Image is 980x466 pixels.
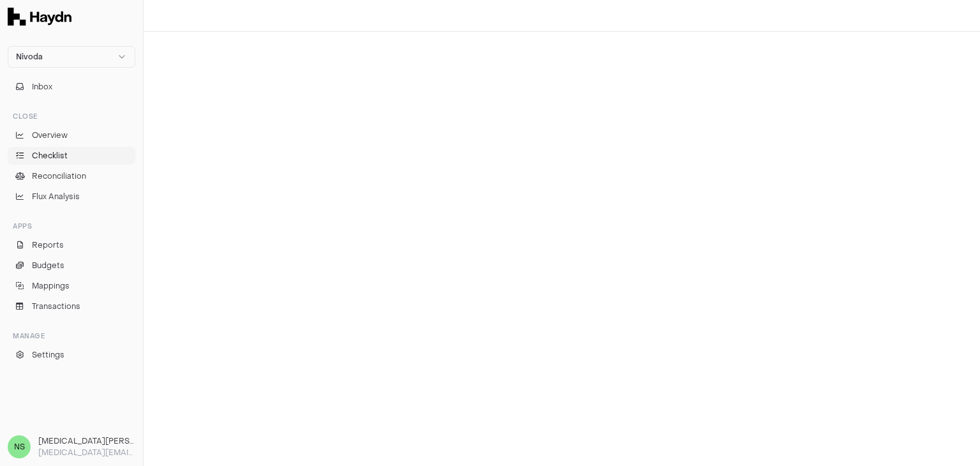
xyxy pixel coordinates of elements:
[32,260,64,271] span: Budgets
[8,236,135,254] a: Reports
[38,447,135,458] p: [MEDICAL_DATA][EMAIL_ADDRESS][DOMAIN_NAME]
[8,326,135,346] div: Manage
[8,78,135,96] button: Inbox
[32,301,80,312] span: Transactions
[8,106,135,126] div: Close
[8,147,135,165] a: Checklist
[8,257,135,274] a: Budgets
[32,81,52,93] span: Inbox
[8,46,135,68] button: Nivoda
[8,297,135,315] a: Transactions
[8,435,31,458] span: NS
[38,435,135,447] h3: [MEDICAL_DATA][PERSON_NAME]
[8,8,71,26] img: Haydn Logo
[32,280,70,292] span: Mappings
[8,346,135,364] a: Settings
[32,239,64,251] span: Reports
[32,349,64,361] span: Settings
[32,191,80,202] span: Flux Analysis
[8,188,135,206] a: Flux Analysis
[32,150,68,162] span: Checklist
[32,170,86,182] span: Reconciliation
[16,52,43,62] span: Nivoda
[8,126,135,144] a: Overview
[8,277,135,295] a: Mappings
[32,130,68,141] span: Overview
[8,167,135,185] a: Reconciliation
[8,216,135,236] div: Apps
